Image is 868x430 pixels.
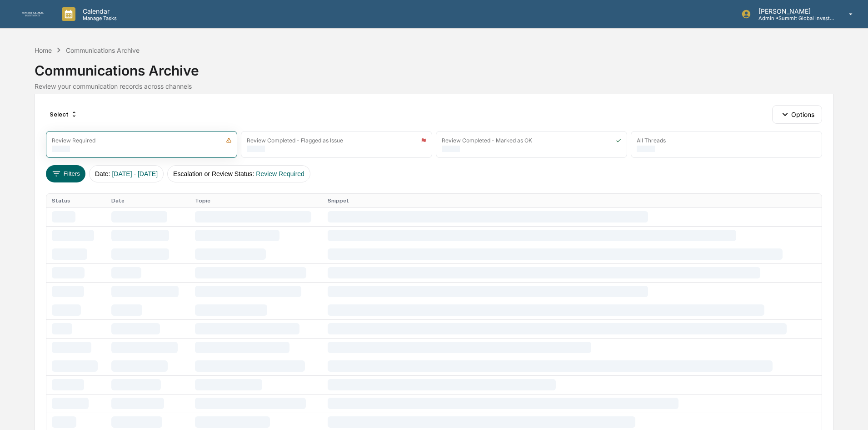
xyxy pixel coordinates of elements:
[52,137,95,144] div: Review Required
[35,46,52,54] div: Home
[226,137,232,143] img: icon
[66,46,140,54] div: Communications Archive
[256,170,304,177] span: Review Required
[112,170,158,177] span: [DATE] - [DATE]
[751,15,836,21] p: Admin • Summit Global Investments
[75,15,121,21] p: Manage Tasks
[421,137,426,143] img: icon
[89,165,164,182] button: Date:[DATE] - [DATE]
[616,137,621,143] img: icon
[35,82,833,90] div: Review your communication records across channels
[35,55,833,79] div: Communications Archive
[772,105,822,123] button: Options
[751,7,836,15] p: [PERSON_NAME]
[46,107,81,121] div: Select
[637,137,666,144] div: All Threads
[22,12,44,16] img: logo
[46,194,105,207] th: Status
[106,194,190,207] th: Date
[442,137,532,144] div: Review Completed - Marked as OK
[190,194,322,207] th: Topic
[46,165,85,182] button: Filters
[75,7,121,15] p: Calendar
[322,194,822,207] th: Snippet
[167,165,310,182] button: Escalation or Review Status:Review Required
[247,137,343,144] div: Review Completed - Flagged as Issue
